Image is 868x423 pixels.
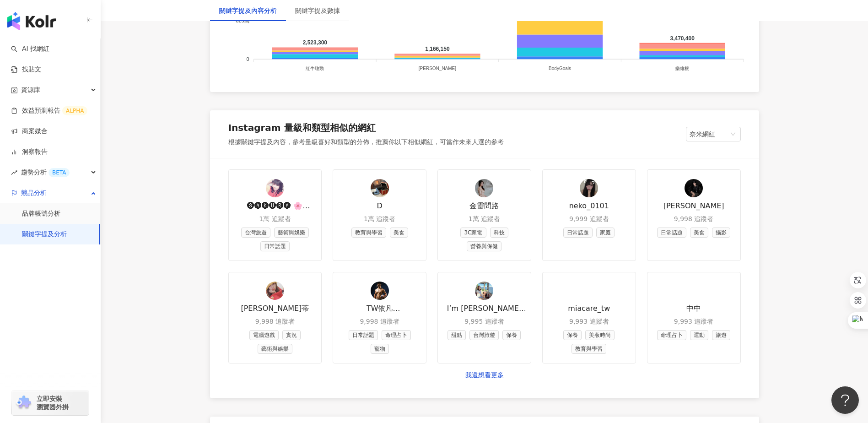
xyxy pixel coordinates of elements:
span: 家庭 [596,228,615,238]
span: 藝術與娛樂 [274,228,309,238]
span: 資源庫 [21,80,40,100]
span: 競品分析 [21,183,47,203]
span: 電腦遊戲 [249,330,279,340]
span: 日常話題 [260,241,290,251]
img: KOL Avatar [475,179,493,197]
span: 實況 [282,330,301,340]
a: 我還想看更多 [465,371,504,380]
img: KOL Avatar [371,282,389,300]
span: 台灣旅遊 [469,330,499,340]
img: KOL Avatar [580,282,598,300]
img: logo [7,12,56,30]
a: KOL AvatarI’m [PERSON_NAME] ෆ⃛9,995 追蹤者甜點台灣旅遊保養 [437,272,531,363]
a: KOL AvatarD1萬 追蹤者教育與學習美食 [333,169,426,261]
div: 9,998 追蹤者 [360,317,399,326]
span: 奈米網紅 [690,127,737,141]
a: chrome extension立即安裝 瀏覽器外掛 [12,390,89,415]
span: 教育與學習 [351,228,386,238]
div: [PERSON_NAME] [663,201,724,211]
a: KOL Avatar[PERSON_NAME]9,998 追蹤者日常話題美食攝影 [647,169,741,261]
img: chrome extension [15,396,32,410]
span: 日常話題 [563,228,593,238]
a: 效益預測報告ALPHA [11,106,87,115]
a: 商案媒合 [11,127,48,136]
div: neko_0101 [569,201,609,211]
div: 🅢🅐🅚🅤🅡🅐 🌸 🅟🅐🅡🅥🅐🅣🅘 [234,201,316,211]
span: 日常話題 [349,330,378,340]
div: BETA [49,168,70,177]
span: 趨勢分析 [21,162,70,183]
div: 9,998 追蹤者 [255,317,295,326]
span: 營養與保健 [467,241,501,251]
span: 保養 [502,330,521,340]
a: KOL Avatarneko_01019,999 追蹤者日常話題家庭 [542,169,636,261]
div: 9,993 追蹤者 [674,317,714,326]
a: 關鍵字提及分析 [22,230,67,239]
div: 9,999 追蹤者 [569,215,609,224]
div: [PERSON_NAME]蒂 [241,304,309,314]
a: KOL Avatar[PERSON_NAME]蒂9,998 追蹤者電腦遊戲實況藝術與娛樂 [228,272,322,363]
div: 金靈問路 [469,201,499,211]
span: 甜點 [447,330,466,340]
span: 攝影 [712,228,730,238]
span: 旅遊 [712,330,730,340]
span: 藝術與娛樂 [258,344,292,354]
div: 關鍵字提及內容分析 [219,5,277,16]
span: 寵物 [371,344,389,354]
a: 品牌帳號分析 [22,209,60,218]
a: KOL Avatarmiacare_tw9,993 追蹤者保養美妝時尚教育與學習 [542,272,636,363]
div: 關鍵字提及數據 [295,5,340,16]
span: 日常話題 [657,228,686,238]
div: 根據關鍵字提及內容，參考量級喜好和類型的分佈，推薦你以下相似網紅，可當作未來人選的參考 [228,138,504,147]
span: 教育與學習 [571,344,606,354]
img: KOL Avatar [685,282,703,300]
tspan: 樂維根 [675,66,689,71]
img: KOL Avatar [266,179,284,197]
a: 找貼文 [11,65,41,74]
a: KOL Avatar中中9,993 追蹤者命理占卜運動旅遊 [647,272,741,363]
span: 台灣旅遊 [241,228,270,238]
span: 3C家電 [460,228,486,238]
tspan: BodyGoals [549,66,571,71]
span: 美食 [690,228,708,238]
div: 9,995 追蹤者 [464,317,504,326]
span: rise [11,169,17,176]
img: KOL Avatar [475,282,493,300]
div: miacare_tw [568,304,610,314]
span: 美食 [390,228,408,238]
a: KOL Avatar金靈問路1萬 追蹤者3C家電科技營養與保健 [437,169,531,261]
span: 保養 [563,330,582,340]
img: KOL Avatar [685,179,703,197]
span: 美妝時尚 [585,330,615,340]
img: KOL Avatar [580,179,598,197]
div: Instagram 量級和類型相似的網紅 [228,121,376,134]
div: 1萬 追蹤者 [259,215,291,224]
div: 中中 [686,304,701,314]
div: D [377,201,383,211]
img: KOL Avatar [371,179,389,197]
span: 命理占卜 [382,330,411,340]
tspan: 0 [246,56,249,62]
a: KOL Avatar🅢🅐🅚🅤🅡🅐 🌸 🅟🅐🅡🅥🅐🅣🅘1萬 追蹤者台灣旅遊藝術與娛樂日常話題 [228,169,322,261]
a: 洞察報告 [11,147,48,157]
a: searchAI 找網紅 [11,44,49,54]
span: 命理占卜 [657,330,686,340]
tspan: 825萬 [236,18,249,23]
iframe: Help Scout Beacon - Open [831,386,859,414]
div: 1萬 追蹤者 [364,215,395,224]
tspan: 紅牛聰勁 [306,66,324,71]
div: 1萬 追蹤者 [469,215,500,224]
div: TW依凡[PERSON_NAME] [339,304,421,314]
span: 立即安裝 瀏覽器外掛 [37,395,69,411]
img: KOL Avatar [266,282,284,300]
tspan: [PERSON_NAME] [418,66,456,71]
a: KOL AvatarTW依凡[PERSON_NAME]9,998 追蹤者日常話題命理占卜寵物 [333,272,426,363]
div: 9,993 追蹤者 [569,317,609,326]
span: 科技 [490,228,508,238]
span: 運動 [690,330,708,340]
div: I’m [PERSON_NAME] ෆ⃛ [443,304,525,314]
div: 9,998 追蹤者 [674,215,714,224]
